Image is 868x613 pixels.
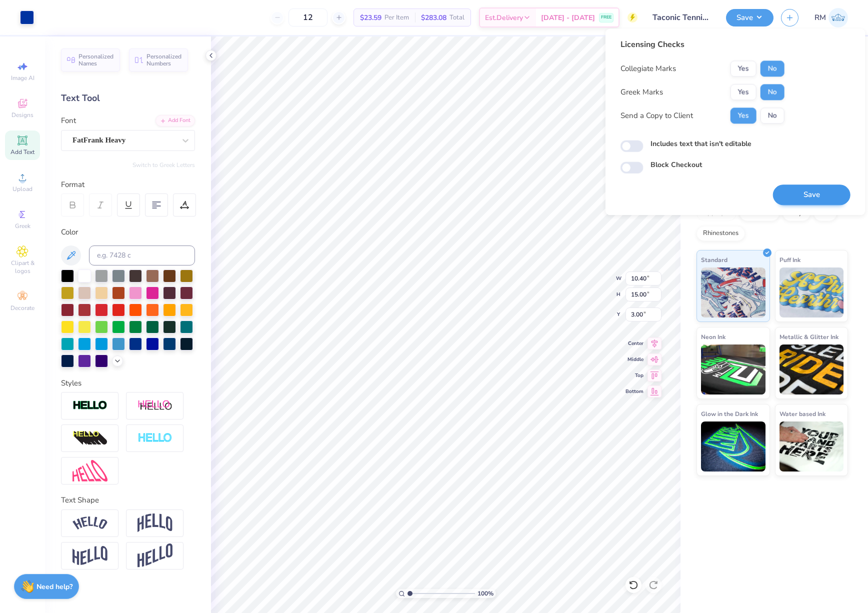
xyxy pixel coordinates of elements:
input: e.g. 7428 c [89,245,195,265]
img: Water based Ink [779,421,844,471]
span: $283.08 [421,12,446,23]
span: Top [625,372,643,379]
span: Designs [11,111,33,119]
div: Text Shape [61,494,195,506]
span: Personalized Names [78,53,114,67]
div: Collegiate Marks [620,63,676,74]
button: Save [726,9,773,26]
img: Glow in the Dark Ink [701,421,765,471]
span: $23.59 [360,12,381,23]
div: Color [61,226,195,238]
span: Add Text [10,148,34,156]
span: Decorate [10,304,34,312]
span: Metallic & Glitter Ink [779,331,838,342]
label: Block Checkout [650,160,702,170]
button: No [760,107,784,123]
span: Total [449,12,464,23]
div: Greek Marks [620,86,663,98]
img: Metallic & Glitter Ink [779,344,844,394]
div: Text Tool [61,91,195,105]
span: Puff Ink [779,254,800,265]
span: Glow in the Dark Ink [701,408,758,419]
input: – – [288,8,327,26]
div: Rhinestones [696,226,745,241]
img: Free Distort [72,460,107,481]
button: Yes [730,107,756,123]
span: Standard [701,254,727,265]
span: Bottom [625,388,643,395]
span: Personalized Numbers [146,53,182,67]
span: Image AI [11,74,34,82]
a: RM [814,8,848,27]
label: Includes text that isn't editable [650,138,751,149]
span: 100 % [477,589,493,598]
span: RM [814,12,826,23]
img: Flag [72,546,107,565]
label: Font [61,115,76,126]
img: Arc [72,516,107,530]
span: FREE [601,14,611,21]
img: Standard [701,267,765,317]
div: Send a Copy to Client [620,110,693,121]
img: Stroke [72,400,107,411]
span: Water based Ink [779,408,825,419]
img: Rise [137,543,172,568]
div: Styles [61,377,195,389]
button: Yes [730,84,756,100]
img: Negative Space [137,432,172,444]
button: No [760,84,784,100]
img: Ronald Manipon [828,8,848,27]
img: Puff Ink [779,267,844,317]
div: Add Font [155,115,195,126]
button: Save [773,184,850,205]
span: Upload [12,185,32,193]
img: Neon Ink [701,344,765,394]
button: Yes [730,60,756,76]
input: Untitled Design [645,7,718,27]
span: Clipart & logos [5,259,40,275]
span: Greek [15,222,30,230]
img: Shadow [137,399,172,412]
div: Licensing Checks [620,38,784,50]
div: Format [61,179,196,190]
span: Middle [625,356,643,363]
img: 3d Illusion [72,430,107,446]
span: Per Item [384,12,409,23]
img: Arch [137,513,172,532]
button: No [760,60,784,76]
button: Switch to Greek Letters [132,161,195,169]
span: Center [625,340,643,347]
span: Est. Delivery [485,12,523,23]
strong: Need help? [36,582,72,591]
span: Neon Ink [701,331,725,342]
span: [DATE] - [DATE] [541,12,595,23]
